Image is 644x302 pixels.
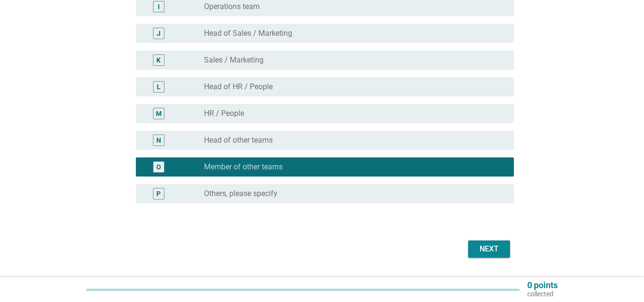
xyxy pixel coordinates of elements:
[157,29,161,39] div: J
[204,55,264,65] label: Sales / Marketing
[156,55,161,65] div: K
[476,243,502,255] div: Next
[204,82,273,92] label: Head of HR / People
[204,2,260,11] label: Operations team
[158,2,160,12] div: I
[527,290,558,298] p: collected
[204,162,283,172] label: Member of other teams
[204,189,277,198] label: Others, please specify
[204,135,273,145] label: Head of other teams
[156,162,161,172] div: O
[156,189,161,199] div: P
[156,135,161,146] div: N
[527,281,558,290] p: 0 points
[204,109,244,118] label: HR / People
[157,82,161,92] div: L
[204,29,292,38] label: Head of Sales / Marketing
[156,109,162,119] div: M
[468,240,510,258] button: Next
